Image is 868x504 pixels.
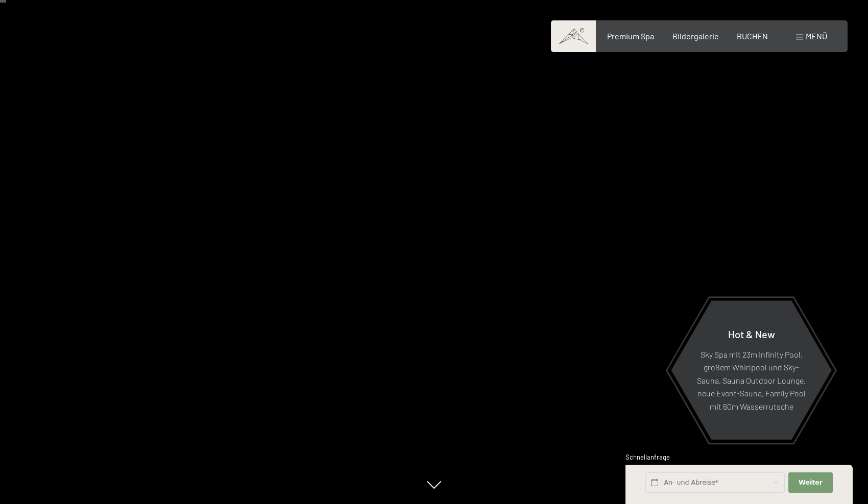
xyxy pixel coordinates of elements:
button: Weiter [788,472,832,493]
a: BUCHEN [737,31,768,41]
span: Schnellanfrage [625,453,670,461]
span: Weiter [799,478,823,487]
a: Premium Spa [607,31,654,41]
span: Hot & New [728,327,775,340]
p: Sky Spa mit 23m Infinity Pool, großem Whirlpool und Sky-Sauna, Sauna Outdoor Lounge, neue Event-S... [696,347,807,413]
a: Hot & New Sky Spa mit 23m Infinity Pool, großem Whirlpool und Sky-Sauna, Sauna Outdoor Lounge, ne... [670,300,832,440]
a: Bildergalerie [672,31,719,41]
span: Menü [806,31,827,41]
